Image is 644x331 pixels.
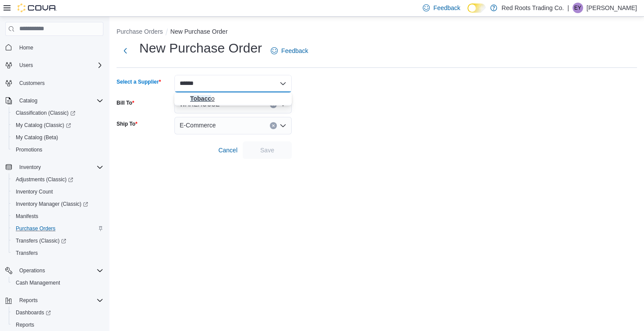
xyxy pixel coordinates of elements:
[9,131,107,144] button: My Catalog (Beta)
[9,306,107,319] a: Dashboards
[16,95,103,106] span: Catalog
[16,265,103,276] span: Operations
[16,188,53,195] span: Inventory Count
[16,250,38,257] span: Transfers
[16,78,48,88] a: Customers
[16,109,75,116] span: Classification (Classic)
[12,211,42,222] a: Manifests
[139,39,262,57] h1: New Purchase Order
[9,186,107,198] button: Inventory Count
[12,278,103,288] span: Cash Management
[12,236,103,246] span: Transfers (Classic)
[9,119,107,131] a: My Catalog (Classic)
[117,28,163,35] button: Purchase Orders
[19,44,33,51] span: Home
[12,307,103,318] span: Dashboards
[16,321,34,328] span: Reports
[117,27,637,38] nav: An example of EuiBreadcrumbs
[9,319,107,331] button: Reports
[574,3,581,13] span: EY
[19,164,41,171] span: Inventory
[9,107,107,119] a: Classification (Classic)
[2,264,107,277] button: Operations
[16,265,49,276] button: Operations
[16,95,41,106] button: Catalog
[16,42,37,53] a: Home
[12,187,103,197] span: Inventory Count
[117,120,138,127] label: Ship To
[2,77,107,89] button: Customers
[218,146,237,155] span: Cancel
[180,120,216,130] span: E-Commerce
[2,294,107,306] button: Reports
[12,211,103,222] span: Manifests
[9,222,107,235] button: Purchase Orders
[281,46,308,55] span: Feedback
[260,146,274,155] span: Save
[117,99,134,106] label: Bill To
[12,187,57,197] a: Inventory Count
[2,95,107,107] button: Catalog
[9,144,107,156] button: Promotions
[12,120,103,130] span: My Catalog (Classic)
[12,108,79,118] a: Classification (Classic)
[174,92,292,105] button: Tobacco
[170,28,228,35] button: New Purchase Order
[16,60,103,70] span: Users
[16,122,71,129] span: My Catalog (Classic)
[12,223,59,234] a: Purchase Orders
[243,141,292,159] button: Save
[19,97,37,104] span: Catalog
[12,223,103,234] span: Purchase Orders
[270,122,277,129] button: Clear input
[117,42,134,60] button: Next
[19,297,38,304] span: Reports
[117,78,161,85] label: Select a Supplier
[12,120,74,130] a: My Catalog (Classic)
[267,42,311,60] a: Feedback
[2,41,107,54] button: Home
[12,236,70,246] a: Transfers (Classic)
[16,162,103,173] span: Inventory
[16,279,60,286] span: Cash Management
[2,59,107,71] button: Users
[12,199,103,209] span: Inventory Manager (Classic)
[12,278,64,288] a: Cash Management
[9,247,107,259] button: Transfers
[16,77,103,88] span: Customers
[567,3,569,13] p: |
[16,309,51,316] span: Dashboards
[16,213,38,220] span: Manifests
[467,4,486,13] input: Dark Mode
[12,248,103,258] span: Transfers
[12,108,103,118] span: Classification (Classic)
[12,132,62,143] a: My Catalog (Beta)
[16,146,42,153] span: Promotions
[12,174,103,185] span: Adjustments (Classic)
[12,199,92,209] a: Inventory Manager (Classic)
[9,198,107,210] a: Inventory Manager (Classic)
[19,267,45,274] span: Operations
[502,3,564,13] p: Red Roots Trading Co.
[433,4,460,12] span: Feedback
[9,173,107,186] a: Adjustments (Classic)
[587,3,637,13] p: [PERSON_NAME]
[12,144,46,155] a: Promotions
[573,3,583,13] div: Eden Yohannes
[12,320,38,330] a: Reports
[12,307,54,318] a: Dashboards
[16,295,103,306] span: Reports
[12,144,103,155] span: Promotions
[280,122,287,129] button: Open list of options
[280,80,287,87] button: Close list of options
[16,295,41,306] button: Reports
[16,162,44,173] button: Inventory
[12,174,77,185] a: Adjustments (Classic)
[18,4,57,12] img: Cova
[9,210,107,222] button: Manifests
[12,132,103,143] span: My Catalog (Beta)
[16,237,66,244] span: Transfers (Classic)
[16,201,88,208] span: Inventory Manager (Classic)
[174,92,292,105] div: Choose from the following options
